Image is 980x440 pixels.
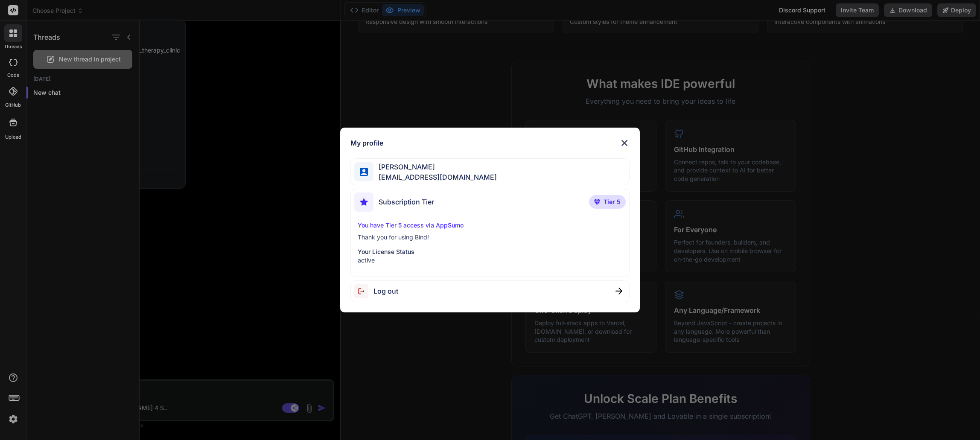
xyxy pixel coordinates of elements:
img: subscription [354,192,373,212]
img: close [619,138,630,148]
img: premium [594,199,600,204]
img: close [615,288,622,294]
span: Tier 5 [604,198,621,206]
span: [PERSON_NAME] [373,162,497,172]
p: Your License Status [358,248,622,256]
span: Log out [373,286,398,296]
p: active [358,256,622,265]
h1: My profile [350,138,383,148]
p: Thank you for using Bind! [358,233,622,242]
span: [EMAIL_ADDRESS][DOMAIN_NAME] [373,172,497,182]
span: Subscription Tier [379,197,434,207]
p: You have Tier 5 access via AppSumo [358,221,622,230]
img: logout [354,284,373,298]
img: profile [360,168,368,176]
